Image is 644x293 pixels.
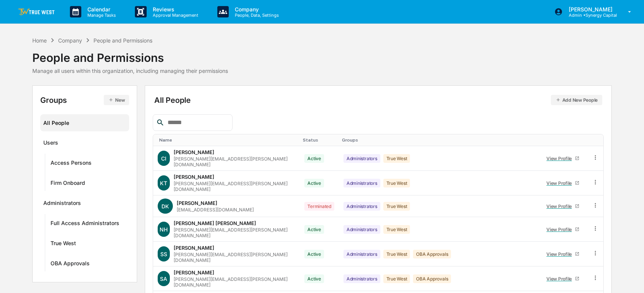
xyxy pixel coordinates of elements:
div: Administrators [343,250,380,258]
div: True West [383,274,410,283]
div: [PERSON_NAME][EMAIL_ADDRESS][PERSON_NAME][DOMAIN_NAME] [174,227,296,238]
div: [PERSON_NAME] [174,269,214,276]
div: Home [32,37,47,44]
div: Administrators [43,200,81,209]
p: People, Data, Settings [229,13,283,18]
div: [PERSON_NAME][EMAIL_ADDRESS][PERSON_NAME][DOMAIN_NAME] [174,276,296,288]
div: Toggle SortBy [593,137,601,143]
button: Add New People [551,95,603,105]
div: Active [304,274,324,283]
div: Toggle SortBy [542,137,584,143]
a: View Profile [543,248,583,260]
div: Administrators [343,225,380,234]
span: NH [160,226,168,233]
div: [PERSON_NAME] [174,174,214,180]
div: Active [304,250,324,258]
div: [EMAIL_ADDRESS][DOMAIN_NAME] [177,207,254,213]
button: New [104,95,129,105]
div: Company [58,37,82,44]
img: logo [18,8,55,16]
div: True West [383,179,410,187]
p: Calendar [81,6,120,13]
div: Active [304,225,324,234]
div: Toggle SortBy [159,137,297,143]
div: All People [43,117,127,129]
div: Administrators [343,202,380,211]
div: Toggle SortBy [303,137,336,143]
div: [PERSON_NAME] [174,149,214,155]
div: [PERSON_NAME] [PERSON_NAME] [174,220,256,226]
p: Admin • Synergy Capital [563,13,617,18]
div: View Profile [546,251,575,257]
a: View Profile [543,224,583,235]
div: [PERSON_NAME] [174,245,214,251]
div: True West [383,225,410,234]
span: SA [160,276,167,282]
p: [PERSON_NAME] [563,6,617,13]
span: KT [160,180,167,186]
a: View Profile [543,153,583,164]
div: Administrators [343,154,380,163]
div: View Profile [546,276,575,282]
a: View Profile [543,273,583,285]
p: Reviews [147,6,202,13]
div: View Profile [546,180,575,186]
div: True West [383,154,410,163]
p: Approval Management [147,13,202,18]
div: Groups [40,95,130,105]
p: Manage Tasks [81,13,120,18]
div: People and Permissions [93,37,152,44]
div: Manage all users within this organization, including managing their permissions [32,68,228,74]
div: Toggle SortBy [342,137,536,143]
div: [PERSON_NAME][EMAIL_ADDRESS][PERSON_NAME][DOMAIN_NAME] [174,181,296,192]
div: View Profile [546,227,575,232]
div: True West [383,202,410,211]
div: All People [154,95,603,105]
div: [PERSON_NAME][EMAIL_ADDRESS][PERSON_NAME][DOMAIN_NAME] [174,156,296,167]
div: Access Persons [51,159,92,169]
div: [PERSON_NAME] [177,200,217,206]
span: SS [160,251,167,257]
div: View Profile [546,156,575,161]
div: OBA Approvals [413,274,451,283]
div: OBA Approvals [413,250,451,258]
span: DK [161,203,169,210]
div: Administrators [343,179,380,187]
div: Terminated [304,202,334,211]
div: Firm Onboard [51,180,85,189]
a: View Profile [543,177,583,189]
div: Full Access Administrators [51,220,119,229]
div: People and Permissions [32,45,228,65]
iframe: Open customer support [620,268,640,288]
div: Active [304,179,324,187]
div: Administrators [343,274,380,283]
a: View Profile [543,200,583,212]
div: Active [304,154,324,163]
div: Users [43,139,58,148]
div: True West [383,250,410,258]
div: True West [51,240,76,249]
div: OBA Approvals [51,260,90,269]
div: View Profile [546,203,575,209]
div: [PERSON_NAME][EMAIL_ADDRESS][PERSON_NAME][DOMAIN_NAME] [174,252,296,263]
p: Company [229,6,283,13]
span: CI [161,155,166,162]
